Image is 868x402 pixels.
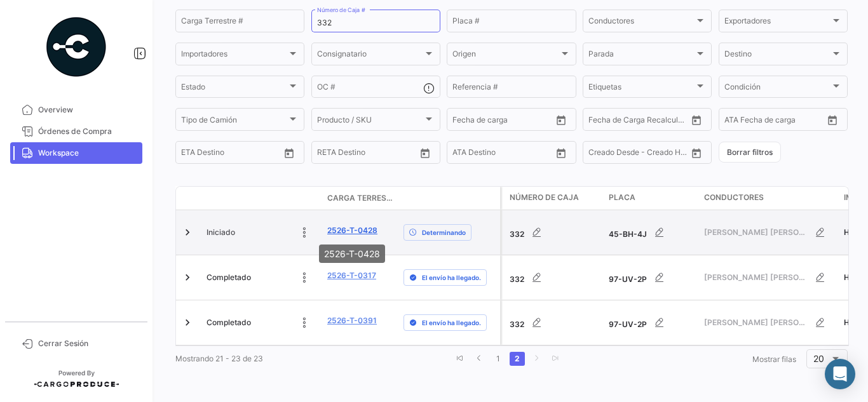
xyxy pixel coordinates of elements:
[349,150,396,159] input: Hasta
[552,111,571,130] button: Open calendar
[588,150,632,159] input: Creado Desde
[175,354,263,363] span: Mostrando 21 - 23 de 23
[772,117,819,126] input: ATA Hasta
[181,84,287,93] span: Estado
[510,192,579,203] span: Número de Caja
[641,150,688,159] input: Creado Hasta
[510,220,599,245] div: 332
[327,270,376,281] a: 2526-T-0317
[724,51,831,60] span: Destino
[181,316,194,329] a: Expand/Collapse Row
[207,317,251,328] span: Completado
[416,144,435,163] button: Open calendar
[452,150,491,159] input: ATA Desde
[552,144,571,163] button: Open calendar
[588,84,695,93] span: Etiquetas
[687,144,706,163] button: Open calendar
[422,227,466,238] span: Determinando
[207,227,235,238] span: Iniciado
[38,126,137,137] span: Órdenes de Compra
[38,338,137,349] span: Cerrar Sesión
[181,271,194,284] a: Expand/Collapse Row
[491,352,506,366] a: 1
[317,51,423,60] span: Consignatario
[724,18,831,27] span: Exportadores
[322,187,398,209] datatable-header-cell: Carga Terrestre #
[422,318,481,328] span: El envío ha llegado.
[609,220,694,245] div: 45-BH-4J
[181,51,287,60] span: Importadores
[327,192,393,204] span: Carga Terrestre #
[823,111,842,130] button: Open calendar
[704,272,808,283] span: [PERSON_NAME] [PERSON_NAME]
[510,310,599,335] div: 332
[604,187,699,210] datatable-header-cell: Placa
[825,359,855,389] div: Abrir Intercom Messenger
[529,352,544,366] a: go to next page
[181,226,194,239] a: Expand/Collapse Row
[510,352,525,366] a: 2
[181,150,204,159] input: Desde
[704,227,808,238] span: [PERSON_NAME] [PERSON_NAME]
[10,121,142,142] a: Órdenes de Compra
[609,310,694,335] div: 97-UV-2P
[10,99,142,121] a: Overview
[724,84,831,93] span: Condición
[489,348,508,370] li: page 1
[398,193,500,203] datatable-header-cell: Delay Status
[724,117,763,126] input: ATA Desde
[452,117,475,126] input: Desde
[280,144,299,163] button: Open calendar
[327,225,377,236] a: 2526-T-0428
[452,51,559,60] span: Origen
[588,18,695,27] span: Conductores
[508,348,527,370] li: page 2
[181,117,287,126] span: Tipo de Camión
[201,193,322,203] datatable-header-cell: Estado
[752,354,796,364] span: Mostrar filas
[10,142,142,164] a: Workspace
[620,117,667,126] input: Hasta
[317,150,340,159] input: Desde
[207,272,251,283] span: Completado
[213,150,260,159] input: Hasta
[44,15,108,79] img: powered-by.png
[704,317,808,328] span: [PERSON_NAME] [PERSON_NAME]
[452,352,468,366] a: go to first page
[609,265,694,290] div: 97-UV-2P
[471,352,487,366] a: go to previous page
[422,272,481,283] span: El envío ha llegado.
[609,192,635,203] span: Placa
[38,104,137,116] span: Overview
[719,142,781,163] button: Borrar filtros
[500,150,547,159] input: ATA Hasta
[319,245,385,263] div: 2526-T-0428
[813,353,824,364] span: 20
[510,265,599,290] div: 332
[588,117,611,126] input: Desde
[699,187,839,210] datatable-header-cell: Conductores
[317,117,423,126] span: Producto / SKU
[327,315,377,326] a: 2526-T-0391
[502,187,604,210] datatable-header-cell: Número de Caja
[687,111,706,130] button: Open calendar
[484,117,531,126] input: Hasta
[704,192,764,203] span: Conductores
[548,352,563,366] a: go to last page
[588,51,695,60] span: Parada
[38,147,137,159] span: Workspace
